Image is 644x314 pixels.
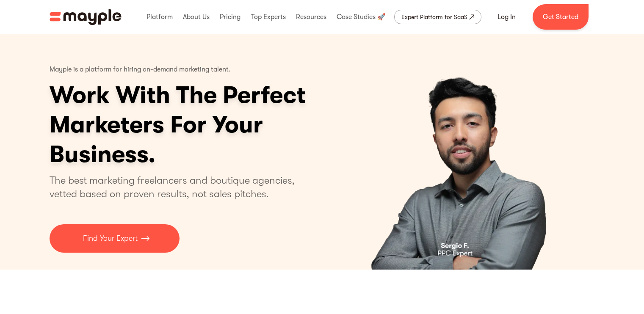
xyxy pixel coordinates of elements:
[144,3,175,30] div: Platform
[401,12,467,22] div: Expert Platform for SaaS
[50,9,122,25] img: Mayple logo
[181,3,212,30] div: About Us
[533,4,589,30] a: Get Started
[249,3,288,30] div: Top Experts
[294,3,329,30] div: Resources
[487,7,526,27] a: Log In
[50,80,371,169] h1: Work With The Perfect Marketers For Your Business.
[218,3,243,30] div: Pricing
[330,34,595,270] div: carousel
[50,59,231,80] p: Mayple is a platform for hiring on-demand marketing talent.
[50,174,305,201] p: The best marketing freelancers and boutique agencies, vetted based on proven results, not sales p...
[83,233,138,244] p: Find Your Expert
[394,10,481,24] a: Expert Platform for SaaS
[330,34,595,270] div: 1 of 4
[50,9,122,25] a: home
[50,224,180,253] a: Find Your Expert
